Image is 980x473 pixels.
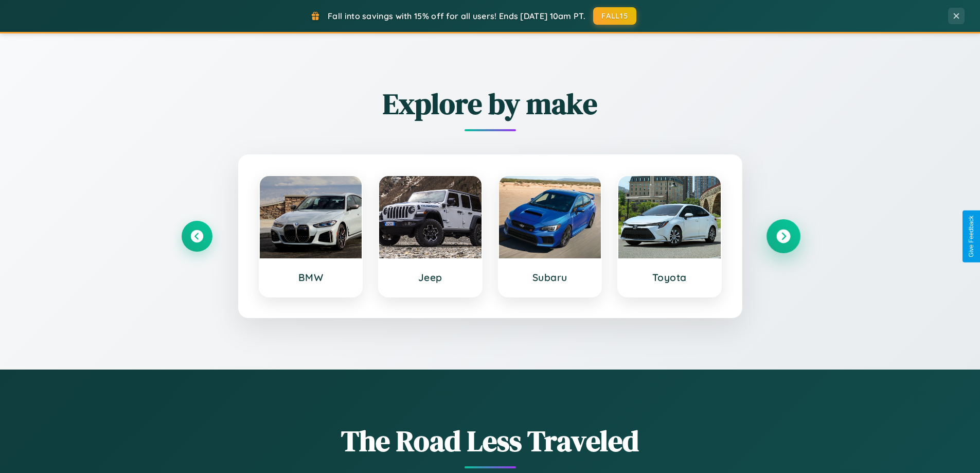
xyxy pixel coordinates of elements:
[182,84,799,124] h2: Explore by make
[389,271,471,284] h3: Jeep
[629,271,710,284] h3: Toyota
[968,216,975,257] div: Give Feedback
[328,11,585,21] span: Fall into savings with 15% off for all users! Ends [DATE] 10am PT.
[182,421,799,461] h1: The Road Less Traveled
[509,271,591,284] h3: Subaru
[270,271,352,284] h3: BMW
[593,7,636,25] button: FALL15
